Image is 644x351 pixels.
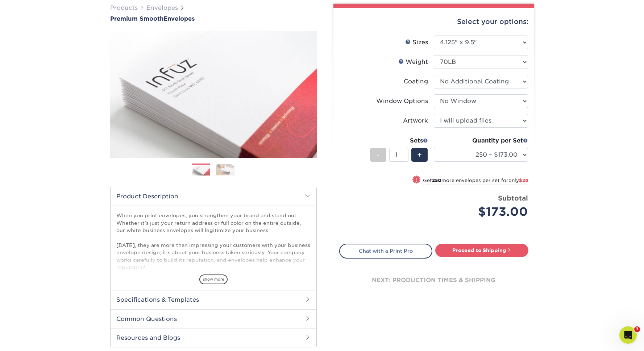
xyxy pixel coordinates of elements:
div: Sets [370,136,428,145]
a: Products [110,4,138,11]
h1: Envelopes [110,15,317,22]
h2: Product Description [111,187,316,206]
a: Chat with a Print Pro [339,244,432,258]
h2: Common Questions [111,309,316,328]
h2: Resources and Blogs [111,328,316,347]
div: Coating [404,77,428,86]
div: Sizes [405,38,428,47]
span: show more [199,274,228,284]
img: Envelopes 01 [192,164,210,177]
span: Premium Smooth [110,15,163,22]
span: 3 [634,326,640,332]
a: Premium SmoothEnvelopes [110,15,317,22]
div: Select your options: [339,8,528,36]
a: Envelopes [146,4,178,11]
small: Get more envelopes per set for [423,178,528,185]
div: Quantity per Set [434,136,528,145]
div: Weight [398,58,428,66]
img: Premium Smooth 01 [110,23,317,166]
span: + [417,149,422,160]
span: ! [415,176,417,184]
a: Proceed to Shipping [435,244,528,257]
span: only [508,178,528,183]
strong: Subtotal [498,194,528,202]
span: - [377,149,380,160]
iframe: Intercom live chat [619,326,637,344]
div: $173.00 [439,203,528,220]
div: next: production times & shipping [339,259,528,302]
img: Envelopes 02 [216,164,234,175]
h2: Specifications & Templates [111,290,316,309]
strong: 250 [432,178,441,183]
div: Artwork [403,116,428,125]
span: $28 [519,178,528,183]
div: Window Options [376,97,428,106]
